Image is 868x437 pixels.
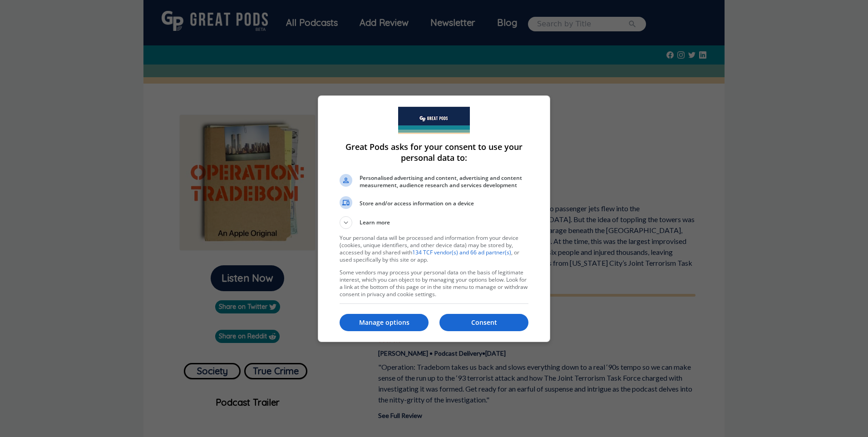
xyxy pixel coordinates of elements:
span: Learn more [360,218,390,229]
button: Consent [439,314,528,331]
img: Welcome to Great Pods [398,107,470,134]
p: Manage options [340,318,429,327]
a: 134 TCF vendor(s) and 66 ad partner(s) [412,248,511,256]
h1: Great Pods asks for your consent to use your personal data to: [340,141,528,163]
button: Manage options [340,314,429,331]
p: Your personal data will be processed and information from your device (cookies, unique identifier... [340,234,528,263]
div: Great Pods asks for your consent to use your personal data to: [318,95,550,342]
p: Consent [439,318,528,327]
button: Learn more [340,216,528,229]
p: Some vendors may process your personal data on the basis of legitimate interest, which you can ob... [340,269,528,298]
span: Personalised advertising and content, advertising and content measurement, audience research and ... [360,174,528,189]
span: Store and/or access information on a device [360,200,528,207]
